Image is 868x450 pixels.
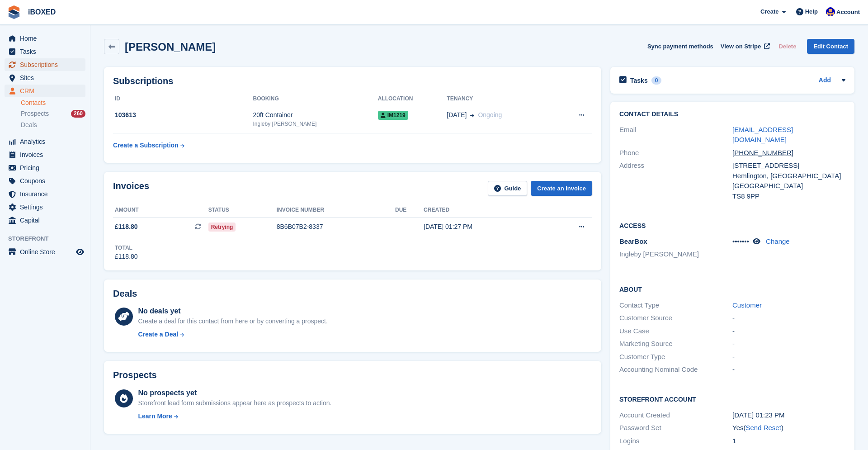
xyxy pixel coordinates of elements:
[805,7,818,16] span: Help
[619,436,732,446] div: Logins
[619,423,732,433] div: Password Set
[20,246,74,258] span: Online Store
[115,222,138,232] span: £118.80
[113,76,592,86] h2: Subscriptions
[20,135,74,148] span: Analytics
[826,7,835,16] img: Noor Rashid
[21,109,85,118] a: Prospects 260
[113,181,149,196] h2: Invoices
[113,110,253,120] div: 103613
[743,424,783,431] span: ( )
[113,203,208,218] th: Amount
[447,110,467,120] span: [DATE]
[745,424,781,431] a: Send Reset
[138,330,178,339] div: Create a Deal
[21,120,85,130] a: Deals
[619,313,732,323] div: Customer Source
[732,191,845,202] div: TS8 9PP
[113,137,184,154] a: Create a Subscription
[619,249,732,260] li: Ingleby [PERSON_NAME]
[378,111,408,120] span: IM1219
[732,436,845,446] div: 1
[760,7,778,16] span: Create
[619,221,845,230] h2: Access
[113,92,253,106] th: ID
[732,339,845,349] div: -
[424,222,545,232] div: [DATE] 01:27 PM
[619,125,732,145] div: Email
[717,39,772,54] a: View on Stripe
[253,110,378,120] div: 20ft Container
[732,149,801,156] a: [PHONE_NUMBER]
[20,214,74,227] span: Capital
[647,39,713,54] button: Sync payment methods
[5,148,85,161] a: menu
[5,45,85,58] a: menu
[138,412,172,421] div: Learn More
[819,76,831,86] a: Add
[732,181,845,191] div: [GEOGRAPHIC_DATA]
[619,300,732,311] div: Contact Type
[488,181,528,196] a: Guide
[20,71,74,84] span: Sites
[619,161,732,201] div: Address
[619,410,732,421] div: Account Created
[732,313,845,323] div: -
[5,135,85,148] a: menu
[21,121,37,129] span: Deals
[20,188,74,200] span: Insurance
[138,317,327,326] div: Create a deal for this contact from here or by converting a prospect.
[20,175,74,187] span: Coupons
[5,161,85,174] a: menu
[619,339,732,349] div: Marketing Source
[253,120,378,128] div: Ingleby [PERSON_NAME]
[5,201,85,213] a: menu
[732,301,762,309] a: Customer
[138,412,331,421] a: Learn More
[531,181,592,196] a: Create an Invoice
[115,244,138,252] div: Total
[766,237,790,245] a: Change
[20,161,74,174] span: Pricing
[21,99,85,107] a: Contacts
[20,85,74,97] span: CRM
[378,92,447,106] th: Allocation
[619,352,732,362] div: Customer Type
[75,246,85,257] a: Preview store
[732,237,749,245] span: •••••••
[630,76,648,85] h2: Tasks
[5,214,85,227] a: menu
[138,388,331,398] div: No prospects yet
[113,141,179,150] div: Create a Subscription
[113,370,157,380] h2: Prospects
[20,148,74,161] span: Invoices
[619,237,647,245] span: BearBox
[732,352,845,362] div: -
[651,76,662,85] div: 0
[619,365,732,375] div: Accounting Nominal Code
[8,234,90,243] span: Storefront
[277,222,395,232] div: 8B6B07B2-8337
[5,85,85,97] a: menu
[138,398,331,408] div: Storefront lead form submissions appear here as prospects to action.
[395,203,424,218] th: Due
[447,92,555,106] th: Tenancy
[5,32,85,45] a: menu
[20,201,74,213] span: Settings
[71,110,85,118] div: 260
[20,45,74,58] span: Tasks
[138,330,327,339] a: Create a Deal
[732,171,845,181] div: Hemlington, [GEOGRAPHIC_DATA]
[478,111,502,118] span: Ongoing
[732,161,845,171] div: [STREET_ADDRESS]
[619,148,732,158] div: Phone
[807,39,854,54] a: Edit Contact
[836,8,860,17] span: Account
[619,111,845,118] h2: Contact Details
[253,92,378,106] th: Booking
[138,306,327,317] div: No deals yet
[7,5,21,19] img: stora-icon-8386f47178a22dfd0bd8f6a31ec36ba5ce8667c1dd55bd0f319d3a0aa187defe.svg
[115,252,138,261] div: £118.80
[619,284,845,294] h2: About
[721,42,761,51] span: View on Stripe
